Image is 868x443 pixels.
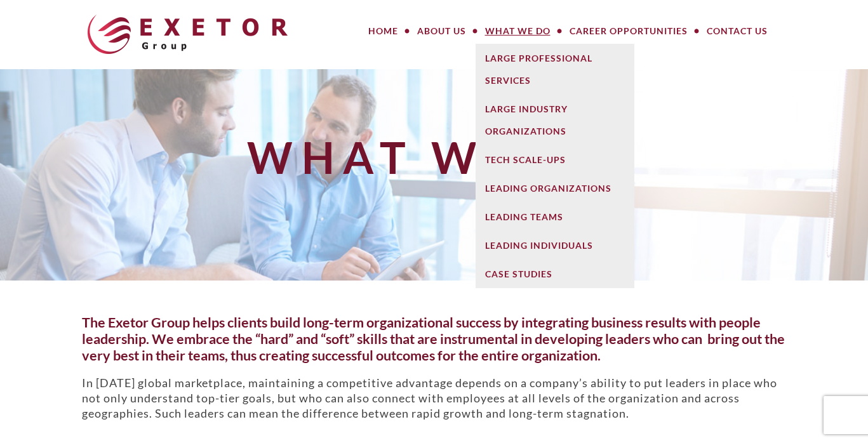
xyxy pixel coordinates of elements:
[476,145,634,174] a: Tech Scale-Ups
[74,133,794,181] h1: What We Do
[476,174,634,202] a: Leading Organizations
[476,95,634,145] a: Large Industry Organizations
[82,315,787,364] h5: The Exetor Group helps clients build long-term organizational success by integrating business res...
[697,18,777,44] a: Contact Us
[476,260,634,288] a: Case Studies
[82,375,787,421] p: In [DATE] global marketplace, maintaining a competitive advantage depends on a company’s ability ...
[476,202,634,231] a: Leading Teams
[88,15,288,54] img: The Exetor Group
[359,18,408,44] a: Home
[476,231,634,260] a: Leading Individuals
[560,18,697,44] a: Career Opportunities
[476,44,634,95] a: Large Professional Services
[408,18,476,44] a: About Us
[476,18,560,44] a: What We Do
